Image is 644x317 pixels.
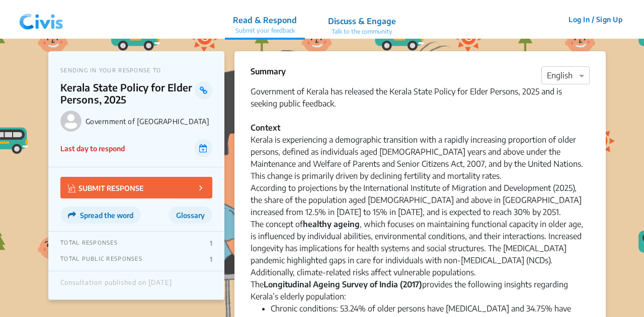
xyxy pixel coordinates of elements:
[303,219,360,229] strong: healthy ageing
[60,206,141,224] button: Spread the word
[60,67,212,73] p: SENDING IN YOUR RESPONSE TO
[233,14,297,26] p: Read & Respond
[60,81,195,105] p: Kerala State Policy for Elder Persons, 2025
[68,184,76,192] img: Vector.jpg
[80,211,133,220] span: Spread the word
[562,12,629,27] button: Log In / Sign Up
[176,211,205,220] span: Glossary
[68,182,144,193] p: SUBMIT RESPONSE
[60,143,125,154] p: Last day to respond
[251,65,286,77] p: Summary
[15,5,67,35] img: navlogo.png
[86,117,212,126] p: Government of [GEOGRAPHIC_DATA]
[328,15,396,27] p: Discuss & Engage
[210,255,212,263] p: 1
[60,255,142,263] p: TOTAL PUBLIC RESPONSES
[60,111,82,132] img: Government of Kerala logo
[210,239,212,247] p: 1
[60,177,212,198] button: SUBMIT RESPONSE
[264,279,422,289] strong: Longitudinal Ageing Survey of India (2017)
[233,26,297,35] p: Submit your feedback
[169,206,212,224] button: Glossary
[251,123,280,133] strong: Context
[251,85,590,302] div: Government of Kerala has released the Kerala State Policy for Elder Persons, 2025 and is seeking ...
[328,27,396,36] p: Talk to the community
[60,239,118,247] p: TOTAL RESPONSES
[60,279,172,292] div: Consultation published on [DATE]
